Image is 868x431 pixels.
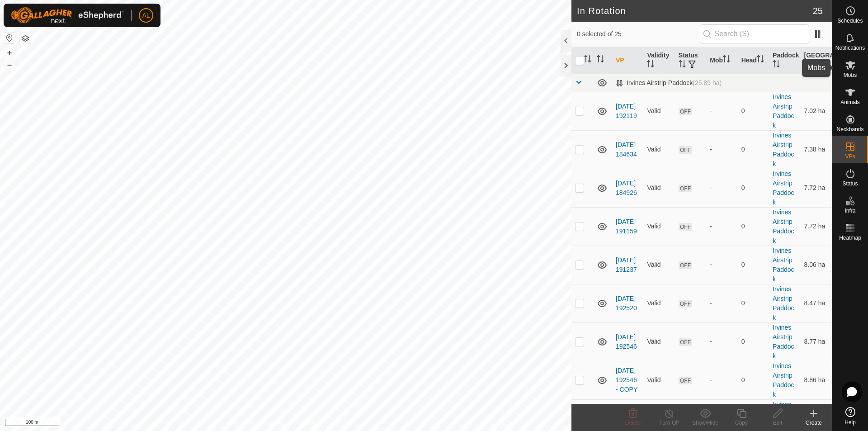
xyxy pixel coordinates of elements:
span: Schedules [837,18,863,24]
th: Paddock [769,47,800,74]
a: [DATE] 184926 [616,180,637,196]
th: Head [738,47,769,74]
span: OFF [679,223,692,231]
td: Valid [643,169,675,207]
div: - [710,106,734,116]
img: Gallagher Logo [11,7,124,24]
td: 0 [738,361,769,399]
div: - [710,375,734,385]
h2: In Rotation [577,5,813,16]
th: [GEOGRAPHIC_DATA] Area [801,47,832,74]
td: 0 [738,207,769,246]
a: [DATE] 191159 [616,218,637,235]
span: Help [844,420,856,425]
span: Delete [625,420,641,426]
td: 0 [738,322,769,361]
a: [DATE] 192119 [616,103,637,119]
span: OFF [679,300,692,308]
a: Contact Us [295,419,321,427]
th: Status [675,47,706,74]
button: Reset Map [4,33,15,43]
td: 0 [738,92,769,130]
div: Create [796,419,832,427]
a: [DATE] 184634 [616,141,637,158]
a: Privacy Policy [250,419,284,427]
a: Irvines Airstrip Paddock [773,93,794,129]
span: OFF [679,261,692,269]
th: Validity [643,47,675,74]
td: 0 [738,284,769,322]
td: Valid [643,361,675,399]
td: Valid [643,284,675,322]
td: Valid [643,322,675,361]
div: - [710,222,734,231]
p-sorticon: Activate to sort [757,57,764,64]
a: [DATE] 192546 [616,333,637,350]
a: Irvines Airstrip Paddock [773,324,794,360]
td: Valid [643,207,675,246]
button: – [4,59,15,70]
button: Map Layers [20,33,31,44]
p-sorticon: Activate to sort [773,62,780,69]
input: Search (S) [700,24,809,43]
div: - [710,298,734,308]
span: Animals [840,99,860,105]
div: - [710,337,734,346]
button: + [4,47,15,58]
td: 8.86 ha [801,361,832,399]
a: [DATE] 192546 - COPY [616,367,637,393]
span: Neckbands [836,127,863,132]
td: Valid [643,246,675,284]
p-sorticon: Activate to sort [723,57,730,64]
td: 7.72 ha [801,169,832,207]
a: Help [832,403,868,429]
td: 7.02 ha [801,92,832,130]
span: Status [842,181,858,186]
td: 8.47 ha [801,284,832,322]
span: OFF [679,185,692,192]
a: Irvines Airstrip Paddock [773,247,794,283]
span: (25.89 ha) [693,79,722,86]
div: Edit [759,419,796,427]
span: VPs [845,154,855,159]
p-sorticon: Activate to sort [679,62,686,69]
p-sorticon: Activate to sort [584,57,591,64]
td: 0 [738,169,769,207]
span: Mobs [844,72,857,78]
th: VP [612,47,643,74]
a: [DATE] 192520 [616,295,637,312]
div: - [710,260,734,270]
a: Irvines Airstrip Paddock [773,285,794,321]
span: OFF [679,338,692,346]
span: OFF [679,108,692,115]
td: 7.72 ha [801,207,832,246]
td: 7.38 ha [801,130,832,169]
span: 25 [813,4,823,18]
span: Infra [844,208,855,213]
td: 0 [738,130,769,169]
div: - [710,183,734,193]
td: 8.06 ha [801,246,832,284]
span: Heatmap [839,235,861,241]
p-sorticon: Activate to sort [597,57,604,64]
div: Irvines Airstrip Paddock [616,79,722,87]
div: Copy [723,419,759,427]
p-sorticon: Activate to sort [647,62,654,69]
p-sorticon: Activate to sort [818,62,826,69]
a: Irvines Airstrip Paddock [773,170,794,206]
span: 0 selected of 25 [577,29,700,39]
span: OFF [679,146,692,154]
th: Mob [706,47,737,74]
span: OFF [679,377,692,384]
td: 8.77 ha [801,322,832,361]
a: Irvines Airstrip Paddock [773,132,794,167]
div: Show/Hide [687,419,723,427]
a: [DATE] 191237 [616,256,637,273]
span: AL [142,11,150,20]
td: 0 [738,246,769,284]
span: Notifications [835,45,865,51]
a: Irvines Airstrip Paddock [773,208,794,244]
div: Turn Off [651,419,687,427]
div: - [710,145,734,154]
td: Valid [643,130,675,169]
